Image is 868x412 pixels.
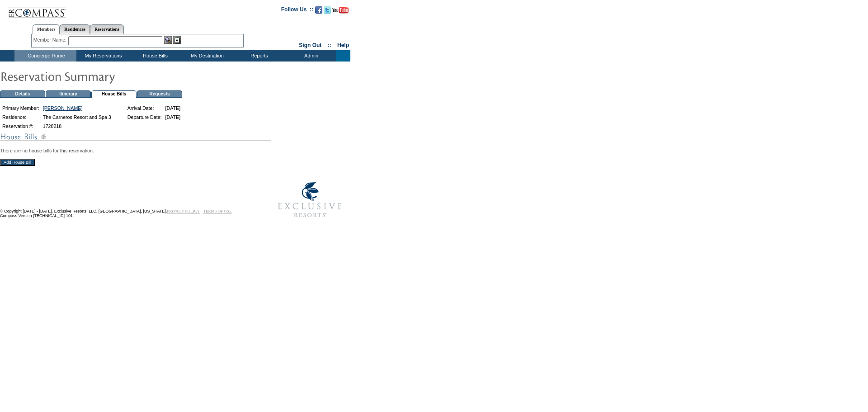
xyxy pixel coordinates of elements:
a: Members [33,24,60,34]
td: Concierge Home [14,50,76,62]
td: The Carneros Resort and Spa 3 [42,113,113,121]
td: Arrival Date: [126,104,163,112]
td: 1728218 [42,122,113,130]
a: Become our fan on Facebook [315,9,322,14]
a: Sign Out [299,42,321,48]
a: TERMS OF USE [203,209,232,213]
img: Become our fan on Facebook [315,6,322,14]
img: Subscribe to our YouTube Channel [332,7,349,14]
td: Primary Member: [1,104,41,112]
a: [PERSON_NAME] [43,105,83,111]
div: Member Name: [33,36,68,44]
td: Reservation #: [1,122,41,130]
td: Admin [284,50,336,62]
a: Subscribe to our YouTube Channel [332,9,349,14]
a: Residences [60,24,90,34]
a: Reservations [90,24,124,34]
td: [DATE] [164,104,182,112]
span: :: [328,42,331,48]
td: House Bills [128,50,180,62]
td: My Destination [180,50,232,62]
img: Exclusive Resorts [269,177,350,223]
td: [DATE] [164,113,182,121]
img: Follow us on Twitter [324,6,331,14]
td: House Bills [91,90,137,98]
td: Requests [137,90,182,98]
img: View [164,36,172,44]
a: PRIVACY POLICY [167,209,200,213]
td: Follow Us :: [281,5,313,16]
a: Follow us on Twitter [324,9,331,14]
td: Departure Date: [126,113,163,121]
td: Itinerary [46,90,91,98]
td: My Reservations [76,50,128,62]
td: Reports [232,50,284,62]
a: Help [337,42,349,48]
img: Reservations [173,36,181,44]
td: Residence: [1,113,41,121]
